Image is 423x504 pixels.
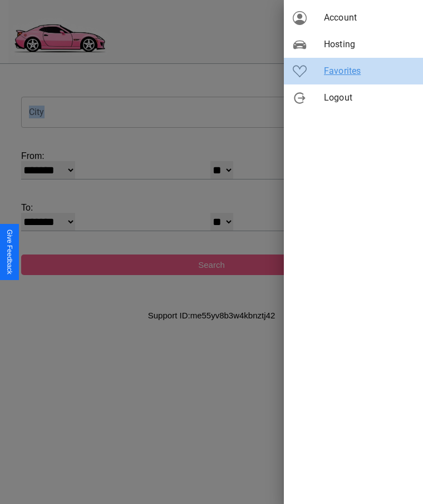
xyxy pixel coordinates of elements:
[284,4,423,31] div: Account
[284,58,423,84] div: Favorites
[324,64,414,78] span: Favorites
[284,31,423,58] div: Hosting
[6,229,13,275] div: Give Feedback
[324,11,414,24] span: Account
[284,84,423,111] div: Logout
[324,91,414,104] span: Logout
[324,38,414,51] span: Hosting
